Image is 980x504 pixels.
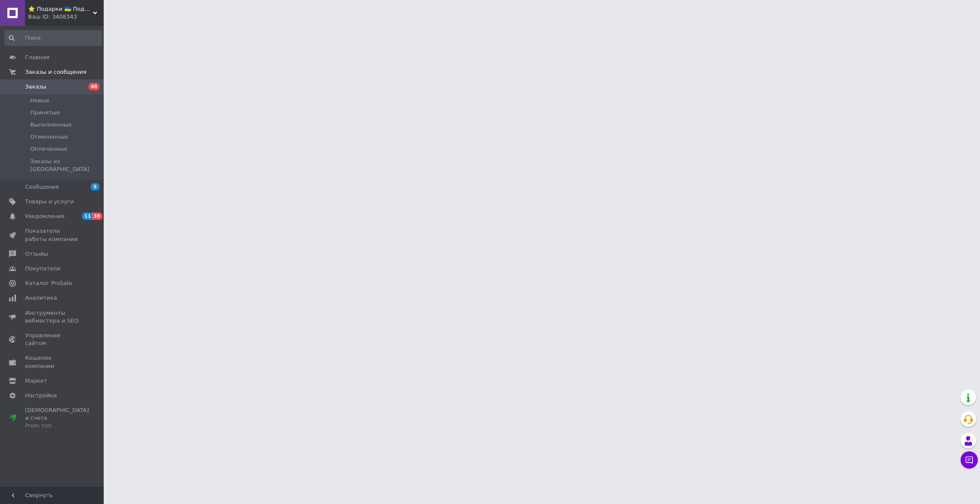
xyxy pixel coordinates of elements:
span: Управление сайтом [25,332,80,347]
div: Prom топ [25,422,89,430]
span: Новые [30,97,49,105]
span: 11 [82,212,92,220]
span: Заказы из [GEOGRAPHIC_DATA] [30,158,101,173]
span: Товары и услуги [25,198,74,206]
div: Ваш ID: 3408343 [28,13,104,21]
span: Сообщения [25,183,59,191]
span: Отмененные [30,133,68,141]
span: Выполненные [30,121,72,129]
button: Чат с покупателем [961,451,978,469]
span: Аналитика [25,294,57,302]
span: 5 [91,183,99,190]
span: Инструменты вебмастера и SEO [25,309,80,325]
span: Настройки [25,392,57,399]
span: Оплаченные [30,145,67,153]
span: Заказы и сообщения [25,68,86,76]
span: Главная [25,54,49,61]
span: [DEMOGRAPHIC_DATA] и счета [25,406,89,430]
span: Уведомления [25,212,64,220]
span: Заказы [25,83,46,91]
span: Каталог ProSale [25,279,72,287]
span: Покупатели [25,265,60,273]
span: Показатели работы компании [25,227,80,243]
span: ⭐ Подарки 🇺🇦 Подарочные наборы ручной работы 🎁 [28,5,93,13]
input: Поиск [4,30,102,46]
span: 48 [89,83,99,90]
span: Маркет [25,377,47,385]
span: Принятые [30,109,60,117]
span: 38 [92,212,102,220]
span: Кошелек компании [25,354,80,370]
span: Отзывы [25,250,48,258]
